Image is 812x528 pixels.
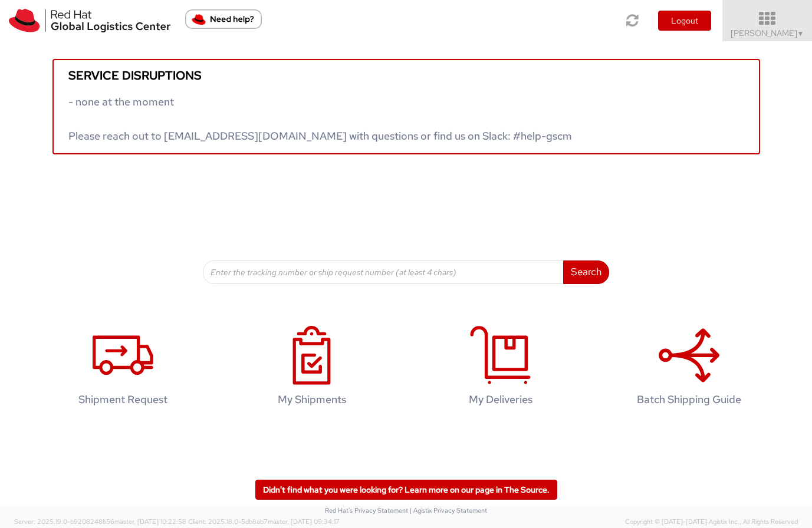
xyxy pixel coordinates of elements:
[185,9,262,29] button: Need help?
[410,506,487,514] a: | Agistix Privacy Statement
[14,517,186,526] span: Server: 2025.19.0-b9208248b56
[203,260,564,284] input: Enter the tracking number or ship request number (at least 4 chars)
[255,480,557,500] a: Didn't find what you were looking for? Learn more on our page in The Source.
[35,313,212,424] a: Shipment Request
[412,313,589,424] a: My Deliveries
[613,394,765,405] h4: Batch Shipping Guide
[47,394,199,405] h4: Shipment Request
[563,260,609,284] button: Search
[268,517,340,526] span: master, [DATE] 09:34:17
[236,394,388,405] h4: My Shipments
[114,517,186,526] span: master, [DATE] 10:22:58
[68,69,744,82] h5: Service disruptions
[223,313,400,424] a: My Shipments
[425,394,577,405] h4: My Deliveries
[68,95,572,143] span: - none at the moment Please reach out to [EMAIL_ADDRESS][DOMAIN_NAME] with questions or find us o...
[797,29,804,38] span: ▼
[188,517,340,526] span: Client: 2025.18.0-5db8ab7
[601,313,778,424] a: Batch Shipping Guide
[658,11,711,31] button: Logout
[731,28,804,38] span: [PERSON_NAME]
[325,506,408,514] a: Red Hat's Privacy Statement
[625,517,798,527] span: Copyright © [DATE]-[DATE] Agistix Inc., All Rights Reserved
[52,59,760,154] a: Service disruptions - none at the moment Please reach out to [EMAIL_ADDRESS][DOMAIN_NAME] with qu...
[9,9,170,32] img: rh-logistics-00dfa346123c4ec078e1.svg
